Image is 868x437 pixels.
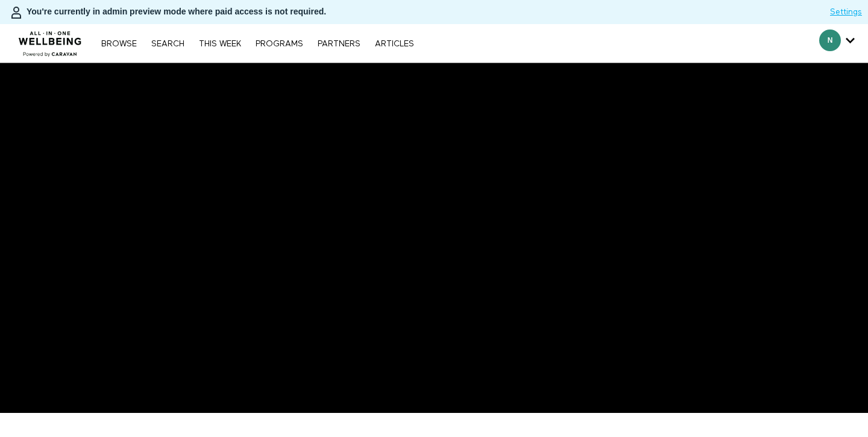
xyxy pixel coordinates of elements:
div: Secondary [810,24,864,63]
a: Browse [95,40,143,48]
img: person-bdfc0eaa9744423c596e6e1c01710c89950b1dff7c83b5d61d716cfd8139584f.svg [9,5,24,20]
a: THIS WEEK [193,40,247,48]
a: Settings [830,6,862,18]
a: PROGRAMS [250,40,309,48]
img: CARAVAN [14,22,87,58]
nav: Primary [95,37,420,49]
a: PARTNERS [312,40,366,48]
a: Search [145,40,190,48]
a: ARTICLES [369,40,420,48]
